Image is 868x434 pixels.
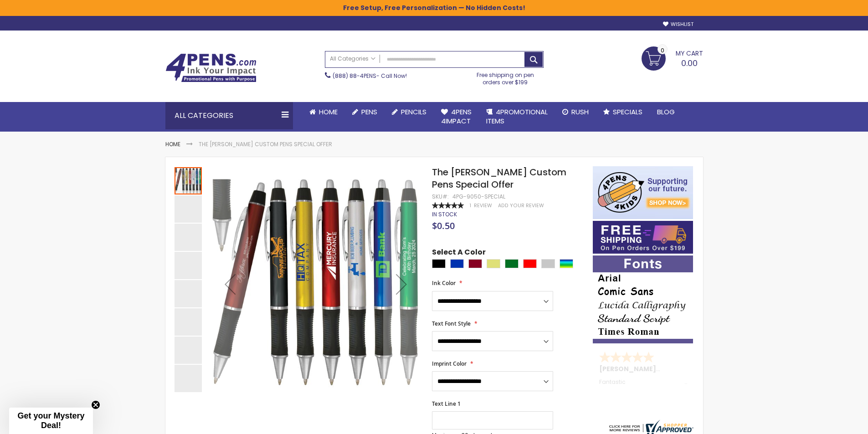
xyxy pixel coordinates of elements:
span: 4PROMOTIONAL ITEMS [486,107,548,126]
a: Pencils [385,102,434,122]
a: 0.00 0 [642,46,703,69]
span: All Categories [330,55,375,62]
img: 4Pens Custom Pens and Promotional Products [165,53,257,82]
div: Next [383,166,420,403]
a: All Categories [325,51,380,66]
div: Burgundy [468,259,482,268]
span: Specials [613,107,642,117]
a: Wishlist [663,21,693,28]
span: 4Pens 4impact [441,107,472,126]
a: Rush [555,102,596,122]
span: Text Line 1 [432,400,461,408]
div: Previous [212,166,248,403]
div: The Barton Custom Pens Special Offer [175,251,203,279]
a: Home [165,140,180,148]
div: Black [432,259,446,268]
span: The [PERSON_NAME] Custom Pens Special Offer [432,166,566,191]
a: 4Pens4impact [434,102,479,132]
a: Specials [596,102,650,122]
span: Pens [361,107,377,117]
span: 1 [470,202,471,209]
div: All Categories [165,102,293,129]
span: Review [474,202,492,209]
div: Gold [487,259,500,268]
div: The Barton Custom Pens Special Offer [175,307,203,336]
span: Select A Color [432,247,486,260]
div: Green [505,259,519,268]
div: Availability [432,211,457,218]
img: font-personalization-examples [593,255,693,343]
span: Home [319,107,338,117]
span: [PERSON_NAME] [599,364,659,373]
div: Free shipping on pen orders over $199 [467,68,544,86]
div: Fantastic [599,379,688,385]
div: The Barton Custom Pens Special Offer [175,279,203,307]
a: 4PROMOTIONALITEMS [479,102,555,132]
span: Blog [657,107,675,117]
div: Blue [450,259,464,268]
img: The Barton Custom Pens Special Offer [212,179,420,387]
div: Silver [541,259,555,268]
strong: SKU [432,193,449,200]
div: The Barton Custom Pens Special Offer [175,194,203,223]
img: Free shipping on orders over $199 [593,221,693,254]
span: Text Font Style [432,320,471,327]
a: Pens [345,102,385,122]
div: Assorted [560,259,573,268]
span: Pencils [401,107,426,117]
span: $0.50 [432,220,455,232]
span: 0 [661,46,664,55]
div: 4PG-9050-SPECIAL [452,193,505,200]
div: The Barton Custom Pens Special Offer [175,336,203,364]
a: (888) 88-4PENS [333,72,376,80]
span: Ink Color [432,279,456,287]
div: Get your Mystery Deal!Close teaser [9,408,93,434]
span: Imprint Color [432,360,467,368]
a: Blog [650,102,682,122]
img: 4pens 4 kids [593,166,693,219]
li: The [PERSON_NAME] Custom Pens Special Offer [199,141,332,148]
div: The Barton Custom Pens Special Offer [175,223,203,251]
span: In stock [432,210,457,218]
span: 0.00 [681,57,698,69]
span: Rush [571,107,589,117]
div: 100% [432,202,464,209]
span: Get your Mystery Deal! [17,411,84,430]
div: The Barton Custom Pens Special Offer [175,166,203,194]
a: 1 Review [470,202,493,209]
iframe: Google Customer Reviews [793,409,868,434]
div: Red [523,259,537,268]
a: Home [302,102,345,122]
div: The Barton Custom Pens Special Offer [175,364,202,392]
button: Close teaser [91,400,100,409]
a: Add Your Review [498,202,544,209]
span: - Call Now! [333,72,407,80]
